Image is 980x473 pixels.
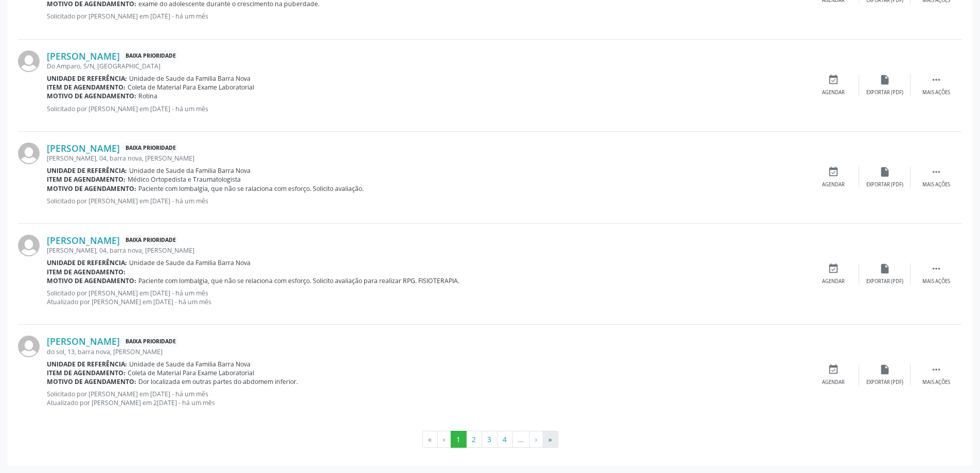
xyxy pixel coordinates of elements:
[866,181,903,188] div: Exportar (PDF)
[47,360,127,369] b: Unidade de referência:
[47,154,808,163] div: [PERSON_NAME], 04, barra nova, [PERSON_NAME]
[922,181,950,188] div: Mais ações
[879,74,890,85] i: insert_drive_file
[47,276,136,285] b: Motivo de agendamento:
[18,431,962,448] ul: Pagination
[47,268,126,276] b: Item de agendamento:
[866,89,903,96] div: Exportar (PDF)
[47,390,808,407] p: Solicitado por [PERSON_NAME] em [DATE] - há um mês Atualizado por [PERSON_NAME] em 2[DATE] - há u...
[47,246,808,255] div: [PERSON_NAME], 04, barra nova, [PERSON_NAME]
[931,364,942,375] i: 
[123,50,178,61] span: Baixa Prioridade
[123,143,178,154] span: Baixa Prioridade
[138,276,459,285] span: Paciente com lombalgia, que não se relaciona com esforço. Solicito avaliação para realizar RPG. F...
[47,83,126,92] b: Item de agendamento:
[931,166,942,178] i: 
[123,235,178,246] span: Baixa Prioridade
[128,369,254,377] span: Coleta de Material Para Exame Laboratorial
[451,431,467,448] button: Go to page 1
[47,62,808,71] div: Do Amparo, S/N, [GEOGRAPHIC_DATA]
[866,278,903,285] div: Exportar (PDF)
[879,364,890,375] i: insert_drive_file
[922,89,950,96] div: Mais ações
[866,379,903,386] div: Exportar (PDF)
[922,379,950,386] div: Mais ações
[529,431,543,448] button: Go to next page
[129,166,251,175] span: Unidade de Saude da Familia Barra Nova
[18,336,40,357] img: img
[128,83,254,92] span: Coleta de Material Para Exame Laboratorial
[47,336,120,347] a: [PERSON_NAME]
[128,175,241,184] span: Médico Ortopedista e Traumatologista
[922,278,950,285] div: Mais ações
[129,360,251,369] span: Unidade de Saude da Familia Barra Nova
[18,143,40,164] img: img
[828,263,839,274] i: event_available
[47,50,120,62] a: [PERSON_NAME]
[497,431,513,448] button: Go to page 4
[47,369,126,377] b: Item de agendamento:
[18,50,40,72] img: img
[18,235,40,256] img: img
[47,104,808,113] p: Solicitado por [PERSON_NAME] em [DATE] - há um mês
[129,74,251,83] span: Unidade de Saude da Familia Barra Nova
[47,235,120,246] a: [PERSON_NAME]
[822,379,845,386] div: Agendar
[47,92,136,100] b: Motivo de agendamento:
[47,175,126,184] b: Item de agendamento:
[138,92,157,100] span: Rotina
[47,74,127,83] b: Unidade de referência:
[123,336,178,347] span: Baixa Prioridade
[47,347,808,356] div: do sol, 13, barra nova, [PERSON_NAME]
[482,431,497,448] button: Go to page 3
[822,89,845,96] div: Agendar
[879,263,890,274] i: insert_drive_file
[47,197,808,205] p: Solicitado por [PERSON_NAME] em [DATE] - há um mês
[931,74,942,85] i: 
[822,181,845,188] div: Agendar
[828,364,839,375] i: event_available
[138,184,364,193] span: Paciente com lombalgia, que não se ralaciona com esforço. Solicito avaliação.
[138,377,298,386] span: Dor localizada em outras partes do abdomem inferior.
[47,377,136,386] b: Motivo de agendamento:
[828,74,839,85] i: event_available
[543,431,558,448] button: Go to last page
[828,166,839,178] i: event_available
[47,143,120,154] a: [PERSON_NAME]
[931,263,942,274] i: 
[822,278,845,285] div: Agendar
[47,166,127,175] b: Unidade de referência:
[47,258,127,267] b: Unidade de referência:
[879,166,890,178] i: insert_drive_file
[47,289,808,306] p: Solicitado por [PERSON_NAME] em [DATE] - há um mês Atualizado por [PERSON_NAME] em [DATE] - há um...
[466,431,482,448] button: Go to page 2
[47,12,808,21] p: Solicitado por [PERSON_NAME] em [DATE] - há um mês
[129,258,251,267] span: Unidade de Saude da Familia Barra Nova
[47,184,136,193] b: Motivo de agendamento:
